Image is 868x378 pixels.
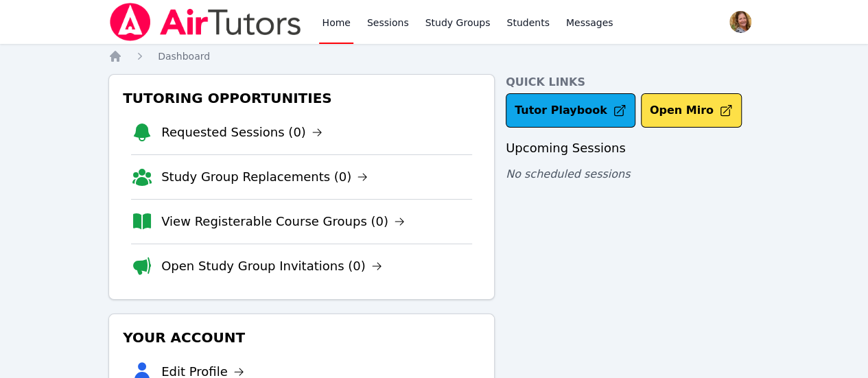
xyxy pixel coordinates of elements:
[161,212,405,231] a: View Registerable Course Groups (0)
[161,257,382,276] a: Open Study Group Invitations (0)
[566,16,613,29] span: Messages
[108,49,760,63] nav: Breadcrumb
[161,123,322,142] a: Requested Sessions (0)
[506,93,635,128] a: Tutor Playbook
[506,74,760,91] h4: Quick Links
[120,86,483,110] h3: Tutoring Opportunities
[161,167,368,187] a: Study Group Replacements (0)
[506,139,760,158] h3: Upcoming Sessions
[641,93,742,128] button: Open Miro
[120,325,483,350] h3: Your Account
[506,167,630,180] span: No scheduled sessions
[158,51,210,62] span: Dashboard
[108,3,303,41] img: Air Tutors
[158,49,210,63] a: Dashboard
